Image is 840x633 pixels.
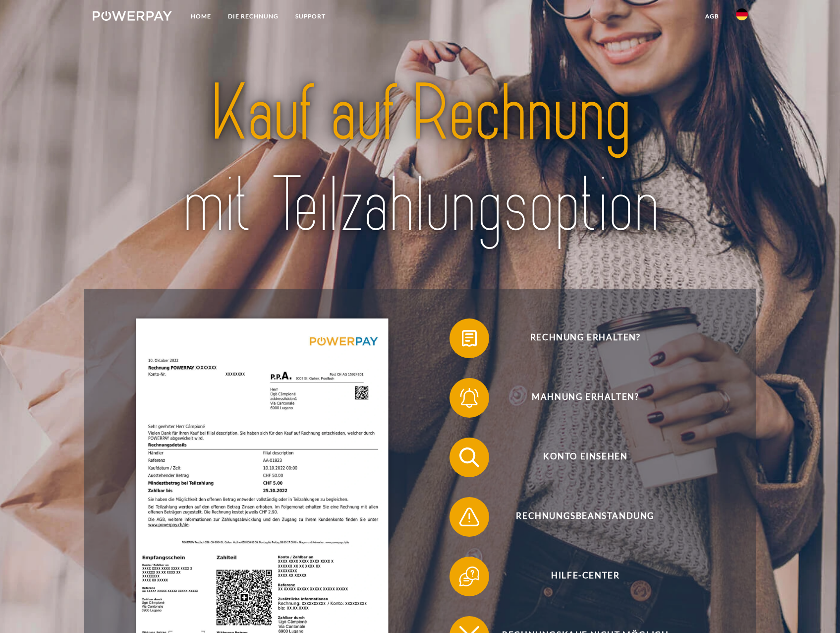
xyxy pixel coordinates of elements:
[464,318,707,358] span: Rechnung erhalten?
[736,8,748,20] img: de
[457,445,482,470] img: qb_search.svg
[464,438,707,477] span: Konto einsehen
[182,7,220,25] a: Home
[287,7,334,25] a: SUPPORT
[449,378,707,418] button: Mahnung erhalten?
[697,7,728,25] a: agb
[93,11,172,21] img: logo-powerpay-white.svg
[457,564,482,589] img: qb_help.svg
[457,326,482,351] img: qb_bill.svg
[449,318,707,358] button: Rechnung erhalten?
[464,378,707,418] span: Mahnung erhalten?
[449,557,707,596] button: Hilfe-Center
[125,63,716,256] img: title-powerpay_de.svg
[449,497,707,537] button: Rechnungsbeanstandung
[457,505,482,529] img: qb_warning.svg
[449,438,707,477] button: Konto einsehen
[464,557,707,596] span: Hilfe-Center
[457,385,482,410] img: qb_bell.svg
[220,7,287,25] a: DIE RECHNUNG
[464,497,707,537] span: Rechnungsbeanstandung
